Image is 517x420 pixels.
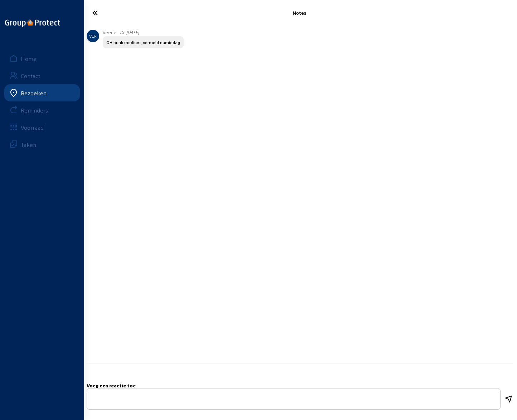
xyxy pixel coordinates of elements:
[155,10,444,16] div: Notes
[4,101,80,119] a: Reminders
[5,19,60,27] img: logo-oneline.png
[21,124,44,131] div: Voorraad
[4,136,80,153] a: Taken
[120,30,139,35] span: De [DATE]
[87,383,513,388] h5: Voeg een reactie toe
[21,90,47,96] div: Bezoeken
[21,141,36,148] div: Taken
[103,30,116,35] span: Veerle
[21,55,37,62] div: Home
[4,67,80,84] a: Contact
[4,119,80,136] a: Voorraad
[4,50,80,67] a: Home
[106,40,180,45] div: OH brink medium, vermeld namiddag
[87,30,99,42] div: VER
[21,107,48,114] div: Reminders
[21,72,40,79] div: Contact
[4,84,80,101] a: Bezoeken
